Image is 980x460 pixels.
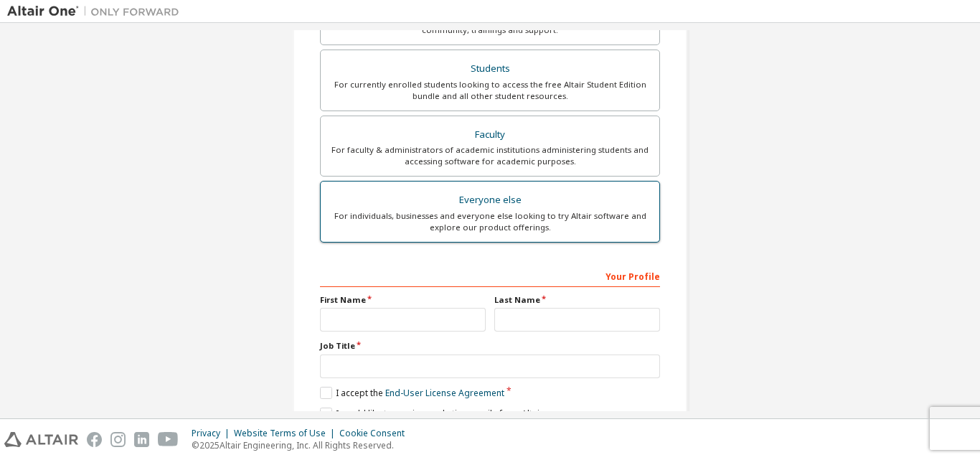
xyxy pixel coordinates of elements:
div: For individuals, businesses and everyone else looking to try Altair software and explore our prod... [329,210,651,233]
label: Job Title [320,340,660,352]
div: Cookie Consent [339,428,413,439]
img: linkedin.svg [134,432,149,447]
img: Altair One [7,4,187,19]
img: altair_logo.svg [4,432,78,447]
img: instagram.svg [110,432,126,447]
div: Website Terms of Use [234,428,339,439]
img: facebook.svg [87,432,102,447]
label: I would like to receive marketing emails from Altair [320,408,543,420]
div: For faculty & administrators of academic institutions administering students and accessing softwa... [329,144,651,167]
div: Students [329,59,651,79]
label: Last Name [494,294,660,306]
div: Everyone else [329,190,651,210]
p: © 2025 Altair Engineering, Inc. All Rights Reserved. [192,439,413,451]
div: For currently enrolled students looking to access the free Altair Student Edition bundle and all ... [329,79,651,102]
div: Privacy [192,428,234,439]
a: End-User License Agreement [385,387,504,399]
label: First Name [320,294,486,306]
label: I accept the [320,387,504,399]
div: Your Profile [320,264,660,287]
div: Faculty [329,125,651,145]
img: youtube.svg [158,432,179,447]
